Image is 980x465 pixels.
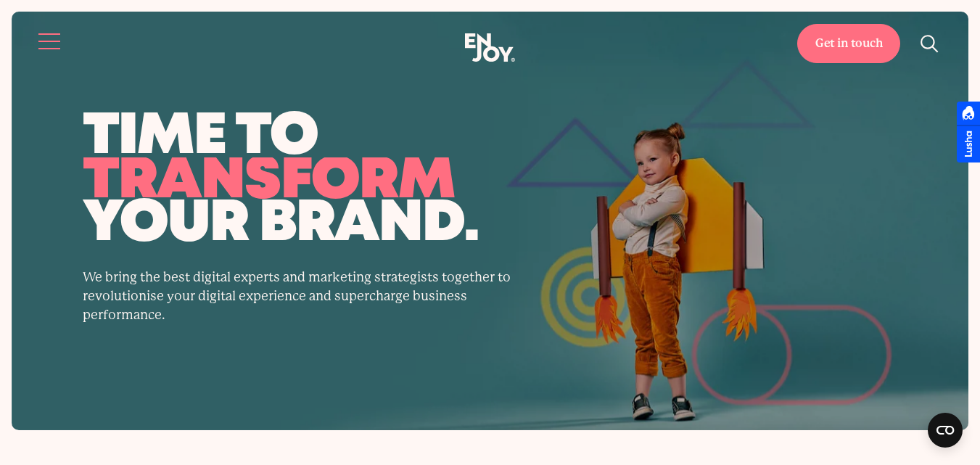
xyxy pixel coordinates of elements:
[83,157,455,205] span: transform
[915,28,945,59] button: Site search
[83,268,518,324] p: We bring the best digital experts and marketing strategists together to revolutionise your digita...
[35,26,65,57] button: Site navigation
[83,205,898,244] span: your brand.
[797,24,900,63] a: Get in touch
[928,413,963,448] button: Open CMP widget
[83,118,898,157] span: time to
